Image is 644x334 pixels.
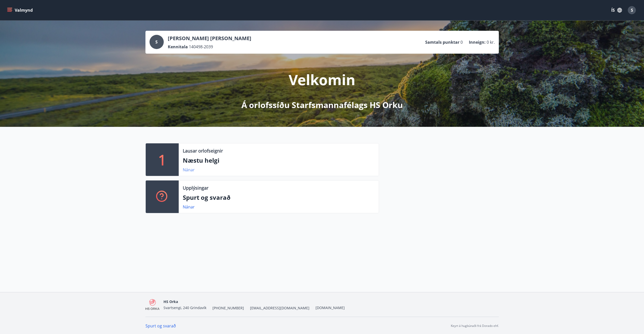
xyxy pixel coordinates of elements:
[451,324,499,328] p: Keyrt á hugbúnaði frá Dorado ehf.
[6,6,35,15] button: menu
[289,70,355,89] p: Velkomin
[631,7,633,13] span: S
[425,39,459,45] p: Samtals punktar
[250,306,309,311] span: [EMAIL_ADDRESS][DOMAIN_NAME]
[189,44,213,50] span: 140498-2039
[183,147,223,154] p: Lausar orlofseignir
[163,299,178,304] span: HS Orka
[155,39,158,45] span: S
[316,305,345,310] a: [DOMAIN_NAME]
[183,204,195,210] a: Nánar
[183,167,195,173] a: Nánar
[626,4,638,16] button: S
[460,39,463,45] span: 0
[158,150,166,169] p: 1
[183,193,375,202] p: Spurt og svarað
[212,306,244,311] span: [PHONE_NUMBER]
[487,39,495,45] span: 0 kr.
[469,39,486,45] p: Inneign :
[145,299,160,310] img: 4KEE8UqMSwrAKrdyHDgoo3yWdiux5j3SefYx3pqm.png
[163,305,206,310] span: Svartsengi, 240 Grindavík
[168,44,188,50] p: Kennitala
[608,6,625,15] button: ÍS
[145,323,176,329] a: Spurt og svarað
[183,156,375,165] p: Næstu helgi
[183,185,208,191] p: Upplýsingar
[241,99,403,111] p: Á orlofssíðu Starfsmannafélags HS Orku
[168,35,251,42] p: [PERSON_NAME] [PERSON_NAME]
